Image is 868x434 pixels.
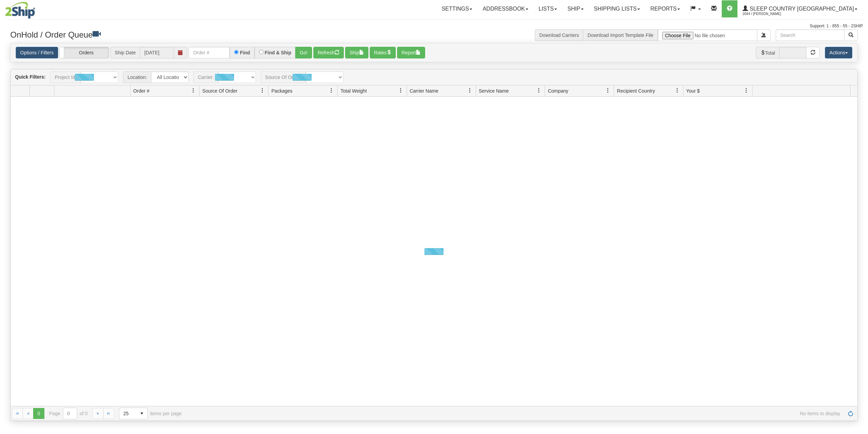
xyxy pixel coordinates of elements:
span: Page sizes drop down [119,408,148,419]
button: Go! [295,47,312,58]
span: select [136,408,147,419]
span: Sleep Country [GEOGRAPHIC_DATA] [748,6,854,12]
a: Source Of Order filter column settings [257,85,268,96]
a: Total Weight filter column settings [395,85,407,96]
h3: OnHold / Order Queue [10,29,429,39]
a: Addressbook [477,0,533,17]
span: Total [756,47,779,58]
a: Reports [645,0,685,17]
a: Company filter column settings [602,85,614,96]
a: Order # filter column settings [188,85,199,96]
a: Ship [562,0,588,17]
span: Carrier Name [410,87,438,94]
button: Refresh [313,47,344,58]
span: Service Name [479,87,509,94]
span: 25 [123,410,132,417]
span: items per page [119,408,182,419]
img: logo2044.jpg [5,2,35,19]
input: Import [658,29,757,41]
a: Options / Filters [16,47,58,58]
span: Total Weight [340,87,367,94]
a: Your $ filter column settings [741,85,752,96]
a: Refresh [845,408,856,419]
span: Packages [271,87,292,94]
iframe: chat widget [852,182,867,252]
span: Your $ [686,87,700,94]
span: No items to display [191,411,840,416]
a: Lists [533,0,562,17]
a: Shipping lists [589,0,645,17]
span: 2044 / [PERSON_NAME] [743,11,794,17]
button: Search [844,29,858,41]
span: Page of 0 [49,408,88,419]
span: Page 0 [33,408,44,419]
label: Orders [60,47,109,58]
a: Download Carriers [539,32,579,38]
span: Ship Date [110,47,140,58]
span: Source Of Order [202,87,238,94]
input: Search [776,29,844,41]
button: Report [397,47,425,58]
span: Location: [123,71,151,83]
button: Rates [370,47,396,58]
a: Sleep Country [GEOGRAPHIC_DATA] 2044 / [PERSON_NAME] [737,0,863,17]
a: Settings [436,0,477,17]
a: Carrier Name filter column settings [464,85,476,96]
span: Order # [133,87,149,94]
a: Recipient Country filter column settings [672,85,683,96]
a: Download Import Template File [587,32,653,38]
span: Company [548,87,568,94]
label: Find [240,50,250,55]
div: Support: 1 - 855 - 55 - 2SHIP [5,23,863,29]
a: Packages filter column settings [326,85,337,96]
input: Order # [189,47,230,58]
a: Service Name filter column settings [533,85,545,96]
label: Find & Ship [265,50,291,55]
label: Quick Filters: [15,73,45,80]
div: grid toolbar [11,69,857,85]
button: Actions [825,47,852,58]
button: Ship [345,47,368,58]
span: Recipient Country [617,87,655,94]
